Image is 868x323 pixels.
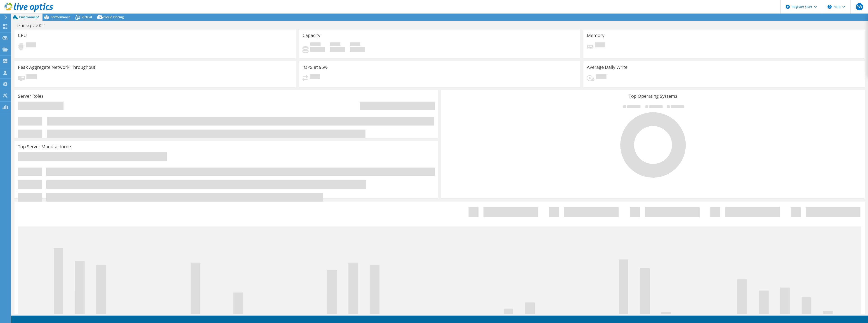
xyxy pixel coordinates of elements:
h3: Top Operating Systems [445,94,861,99]
span: Used [310,42,321,47]
span: Free [330,42,340,47]
span: Cloud Pricing [103,15,124,19]
h3: Capacity [302,33,320,38]
h3: CPU [18,33,27,38]
span: Environment [19,15,39,19]
h3: Peak Aggregate Network Throughput [18,65,95,70]
h3: Top Server Manufacturers [18,144,72,149]
h3: Memory [587,33,604,38]
svg: \n [828,5,832,9]
span: Pending [596,74,606,80]
span: PW [856,3,863,10]
h4: 0 GiB [350,47,365,52]
span: Performance [50,15,70,19]
h3: Average Daily Write [587,65,627,70]
span: Total [350,42,360,47]
span: Pending [595,42,605,49]
span: Pending [26,74,37,80]
h4: 0 GiB [310,47,325,52]
span: Pending [310,74,320,80]
h3: IOPS at 95% [302,65,328,70]
span: Pending [26,42,36,49]
h4: 0 GiB [330,47,345,52]
span: Virtual [82,15,92,19]
h3: Server Roles [18,94,44,99]
h1: txaesxpvd002 [15,23,52,28]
